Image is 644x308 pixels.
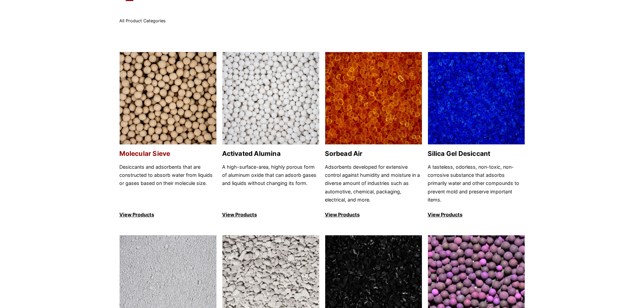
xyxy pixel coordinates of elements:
h2: Silica Gel Desiccant [428,150,525,158]
p: Adsorbents developed for extensive control against humidity and moisture in a diverse amount of i... [325,163,422,204]
img: Molecular Sieve [120,52,216,145]
p: View Products [325,211,422,219]
p: A tasteless, odorless, non-toxic, non-corrosive substance that adsorbs primarily water and other ... [428,163,525,204]
p: View Products [428,211,525,219]
a: Activated Alumina Activated Alumina A high-surface-area, highly porous form of aluminum oxide tha... [222,52,319,219]
img: Sorbead Air [325,52,422,145]
a: Sorbead Air Sorbead Air Adsorbents developed for extensive control against humidity and moisture ... [325,52,422,219]
span: All Product Categories [119,18,166,23]
img: Silica Gel Desiccant [428,52,525,145]
h2: Sorbead Air [325,150,422,158]
h2: Activated Alumina [222,150,319,158]
a: Silica Gel Desiccant Silica Gel Desiccant A tasteless, odorless, non-toxic, non-corrosive substan... [428,52,525,219]
p: A high-surface-area, highly porous form of aluminum oxide that can adsorb gases and liquids witho... [222,163,319,204]
img: Activated Alumina [222,52,319,145]
p: View Products [119,211,217,219]
h2: Molecular Sieve [119,150,217,158]
p: View Products [222,211,319,219]
p: Desiccants and adsorbents that are constructed to absorb water from liquids or gases based on the... [119,163,217,204]
a: Molecular Sieve Molecular Sieve Desiccants and adsorbents that are constructed to absorb water fr... [119,52,217,219]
